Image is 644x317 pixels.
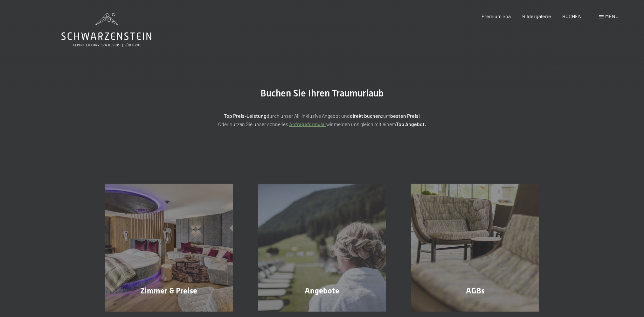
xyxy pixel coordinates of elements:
a: Anfrageformular [289,121,326,127]
a: Buchung Angebote [246,184,399,312]
strong: Top Angebot. [396,121,426,127]
strong: direkt buchen [350,113,381,119]
a: BUCHEN [562,13,582,19]
span: Angebote [305,286,339,295]
strong: Top Preis-Leistung [224,113,267,119]
a: Premium Spa [481,13,511,19]
a: Buchung Zimmer & Preise [92,184,246,312]
span: Zimmer & Preise [140,286,197,295]
span: Menü [605,13,619,19]
span: AGBs [466,286,485,295]
span: Buchen Sie Ihren Traumurlaub [260,88,384,99]
strong: besten Preis [390,113,419,119]
a: Bildergalerie [522,13,551,19]
p: durch unser All-inklusive Angebot und zum ! Oder nutzen Sie unser schnelles wir melden uns gleich... [163,112,481,128]
a: Buchung AGBs [398,184,552,312]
